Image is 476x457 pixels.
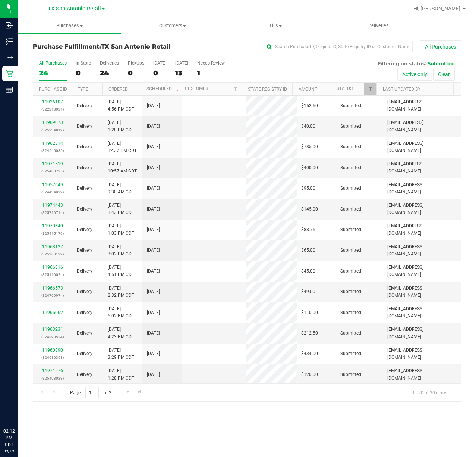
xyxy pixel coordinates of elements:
div: [DATE] [175,60,188,66]
span: TX San Antonio Retail [48,6,101,12]
p: (324898524) [38,333,68,341]
inline-svg: Retail [6,70,13,77]
a: 11962314 [42,141,63,146]
span: Delivery [77,330,92,337]
p: (325480735) [38,168,68,175]
a: Customer [185,86,208,91]
a: State Registry ID [248,87,287,92]
span: [EMAIL_ADDRESS][DOMAIN_NAME] [387,202,456,216]
inline-svg: Outbound [6,54,13,61]
p: (325334812) [38,127,68,134]
span: [DATE] 10:57 AM CDT [108,161,137,175]
p: (324686363) [38,354,68,361]
a: Deliveries [327,18,431,34]
span: [DATE] [147,185,160,192]
span: Filtering on status: [378,60,426,66]
span: [DATE] [147,123,160,130]
span: Submitted [340,350,361,357]
a: 11966816 [42,265,63,270]
span: $120.00 [301,371,318,378]
span: [EMAIL_ADDRESS][DOMAIN_NAME] [387,99,456,113]
a: 11960890 [42,348,63,353]
span: Delivery [77,185,92,192]
iframe: Resource center [7,397,30,420]
span: Delivery [77,226,92,233]
span: $95.00 [301,185,315,192]
span: Submitted [340,206,361,213]
span: Delivery [77,206,92,213]
span: [DATE] [147,206,160,213]
a: 11926107 [42,99,63,105]
span: [DATE] [147,371,160,378]
div: 13 [175,69,188,77]
span: Delivery [77,102,92,109]
span: $88.75 [301,226,315,233]
span: [EMAIL_ADDRESS][DOMAIN_NAME] [387,264,456,278]
span: Purchases [18,22,121,29]
span: Delivery [77,123,92,130]
span: $785.00 [301,143,318,150]
span: [DATE] 4:51 PM CDT [108,264,134,278]
span: Delivery [77,143,92,150]
inline-svg: Inbound [6,22,13,29]
div: 0 [76,69,91,77]
button: Active only [397,68,432,81]
a: Customers [121,18,224,34]
a: Last Updated By [383,87,420,92]
span: Delivery [77,247,92,254]
a: 11966573 [42,286,63,291]
span: [EMAIL_ADDRESS][DOMAIN_NAME] [387,140,456,154]
span: [DATE] 2:32 PM CDT [108,285,134,299]
p: (325498023) [38,375,68,382]
span: [EMAIL_ADDRESS][DOMAIN_NAME] [387,119,456,133]
span: $212.50 [301,330,318,337]
a: 11970640 [42,223,63,228]
span: $40.00 [301,123,315,130]
p: (324540035) [38,147,68,154]
span: [EMAIL_ADDRESS][DOMAIN_NAME] [387,305,456,320]
span: $434.00 [301,350,318,357]
span: $49.00 [301,288,315,295]
span: [DATE] [147,268,160,275]
div: [DATE] [153,60,166,66]
a: Filter [364,83,376,95]
a: Filter [230,83,242,95]
span: Submitted [340,123,361,130]
button: Clear [433,68,455,81]
input: 1 [85,387,99,398]
span: [DATE] [147,226,160,233]
span: Submitted [340,247,361,254]
div: PickUps [128,60,144,66]
a: 11963231 [42,327,63,332]
span: $152.50 [301,102,318,109]
input: Search Purchase ID, Original ID, State Registry ID or Customer Name... [264,41,413,52]
a: Go to the next page [122,387,133,397]
span: [DATE] 4:23 PM CDT [108,326,134,340]
inline-svg: Inventory [6,38,13,45]
span: $110.00 [301,309,318,316]
span: [EMAIL_ADDRESS][DOMAIN_NAME] [387,326,456,340]
span: [EMAIL_ADDRESS][DOMAIN_NAME] [387,223,456,237]
a: 11957649 [42,182,63,187]
div: 24 [39,69,67,77]
a: Go to the last page [134,387,145,397]
span: Submitted [340,185,361,192]
span: [DATE] 3:02 PM CDT [108,243,134,258]
span: Submitted [340,288,361,295]
span: $45.00 [301,268,315,275]
p: (324769974) [38,292,68,299]
span: $400.00 [301,164,318,171]
div: Needs Review [197,60,225,66]
span: Tills [224,22,327,29]
p: (324434932) [38,189,68,196]
span: Submitted [340,330,361,337]
div: In Store [76,60,91,66]
div: 0 [153,69,166,77]
p: (325283122) [38,251,68,258]
span: [DATE] 1:43 PM CDT [108,202,134,216]
span: Submitted [340,268,361,275]
span: [EMAIL_ADDRESS][DOMAIN_NAME] [387,161,456,175]
span: Customers [122,22,224,29]
span: [DATE] [147,143,160,150]
span: Delivery [77,309,92,316]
